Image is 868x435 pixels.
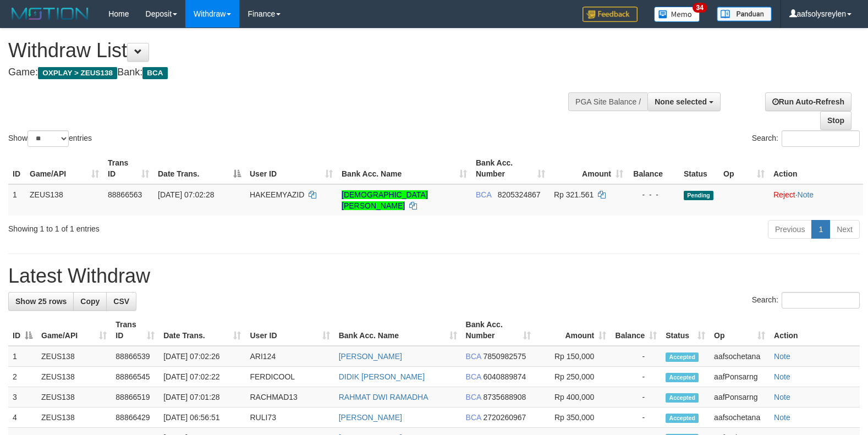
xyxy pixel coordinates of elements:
td: - [611,367,661,387]
a: Copy [73,292,107,311]
td: - [611,408,661,428]
th: Game/API: activate to sort column ascending [25,153,103,184]
td: ZEUS138 [37,346,111,367]
td: 88866519 [111,387,159,408]
td: 88866539 [111,346,159,367]
label: Show entries [8,130,92,147]
th: Status [679,153,719,184]
img: Button%20Memo.svg [654,7,700,22]
td: · [769,184,863,216]
img: Feedback.jpg [583,7,638,22]
span: Accepted [666,353,699,362]
span: BCA [466,372,481,381]
input: Search: [782,130,860,147]
a: Run Auto-Refresh [765,92,851,111]
span: BCA [466,393,481,401]
td: [DATE] 07:02:22 [159,367,245,387]
th: Bank Acc. Name: activate to sort column ascending [334,315,462,346]
a: Note [774,413,790,422]
th: Amount: activate to sort column ascending [535,315,611,346]
h1: Latest Withdraw [8,265,860,287]
span: OXPLAY > ZEUS138 [38,67,117,79]
th: Date Trans.: activate to sort column descending [153,153,245,184]
a: Reject [773,190,795,199]
a: DIDIK [PERSON_NAME] [339,372,425,381]
td: Rp 250,000 [535,367,611,387]
img: panduan.png [717,7,772,21]
span: Accepted [666,414,699,423]
td: 2 [8,367,37,387]
td: ZEUS138 [37,387,111,408]
td: 1 [8,346,37,367]
th: Status: activate to sort column ascending [661,315,710,346]
h1: Withdraw List [8,40,568,62]
span: Copy 6040889874 to clipboard [484,372,526,381]
th: User ID: activate to sort column ascending [245,315,334,346]
a: Stop [820,111,851,130]
span: BCA [466,352,481,361]
span: Rp 321.561 [554,190,594,199]
span: CSV [113,297,129,306]
a: 1 [811,220,830,239]
select: Showentries [28,130,69,147]
a: Note [774,352,790,361]
a: [PERSON_NAME] [339,352,402,361]
td: Rp 150,000 [535,346,611,367]
td: [DATE] 07:02:26 [159,346,245,367]
td: [DATE] 07:01:28 [159,387,245,408]
span: Copy 8735688908 to clipboard [484,393,526,401]
td: RACHMAD13 [245,387,334,408]
th: Action [769,153,863,184]
span: 88866563 [108,190,142,199]
a: Note [774,372,790,381]
th: Op: activate to sort column ascending [719,153,769,184]
td: 4 [8,408,37,428]
input: Search: [782,292,860,309]
th: Amount: activate to sort column ascending [550,153,628,184]
th: Op: activate to sort column ascending [710,315,770,346]
th: Balance [628,153,679,184]
span: BCA [466,413,481,422]
td: ARI124 [245,346,334,367]
span: Accepted [666,393,699,403]
th: Trans ID: activate to sort column ascending [103,153,153,184]
td: FERDICOOL [245,367,334,387]
span: HAKEEMYAZID [250,190,304,199]
th: Action [770,315,860,346]
a: Previous [768,220,812,239]
img: MOTION_logo.png [8,5,92,22]
td: 88866545 [111,367,159,387]
th: Balance: activate to sort column ascending [611,315,661,346]
td: aafsochetana [710,346,770,367]
div: PGA Site Balance / [568,92,647,111]
span: [DATE] 07:02:28 [158,190,214,199]
span: Copy 8205324867 to clipboard [498,190,541,199]
span: Pending [684,191,713,200]
div: Showing 1 to 1 of 1 entries [8,219,354,234]
span: Copy 7850982575 to clipboard [484,352,526,361]
td: [DATE] 06:56:51 [159,408,245,428]
span: BCA [476,190,491,199]
th: ID: activate to sort column descending [8,315,37,346]
a: Show 25 rows [8,292,74,311]
td: 88866429 [111,408,159,428]
td: RULI73 [245,408,334,428]
th: Bank Acc. Name: activate to sort column ascending [337,153,471,184]
th: Game/API: activate to sort column ascending [37,315,111,346]
a: Next [829,220,860,239]
a: [DEMOGRAPHIC_DATA][PERSON_NAME] [342,190,428,210]
td: ZEUS138 [25,184,103,216]
th: Date Trans.: activate to sort column ascending [159,315,245,346]
th: User ID: activate to sort column ascending [245,153,337,184]
a: Note [774,393,790,401]
th: Bank Acc. Number: activate to sort column ascending [471,153,550,184]
td: aafPonsarng [710,367,770,387]
th: ID [8,153,25,184]
span: 34 [693,3,707,13]
td: - [611,387,661,408]
span: BCA [142,67,167,79]
span: None selected [655,97,707,106]
div: - - - [632,189,675,200]
td: - [611,346,661,367]
td: 1 [8,184,25,216]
